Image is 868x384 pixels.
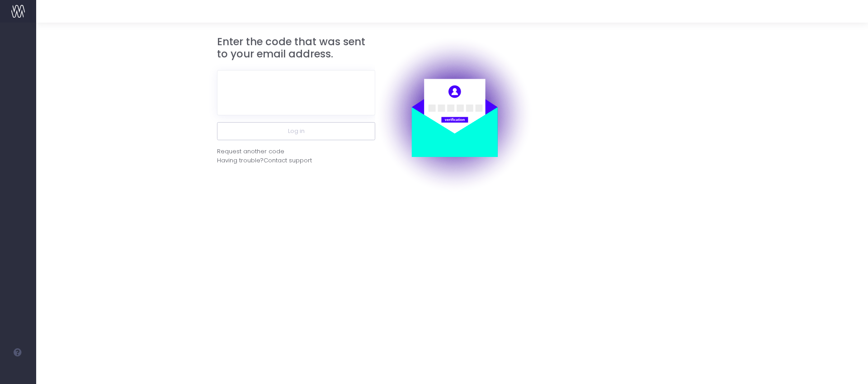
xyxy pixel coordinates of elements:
img: auth.png [375,36,533,194]
span: Contact support [264,156,312,165]
button: Log in [217,122,375,140]
div: Having trouble? [217,156,375,165]
img: images/default_profile_image.png [11,366,25,379]
h3: Enter the code that was sent to your email address. [217,36,375,61]
div: Request another code [217,147,284,156]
